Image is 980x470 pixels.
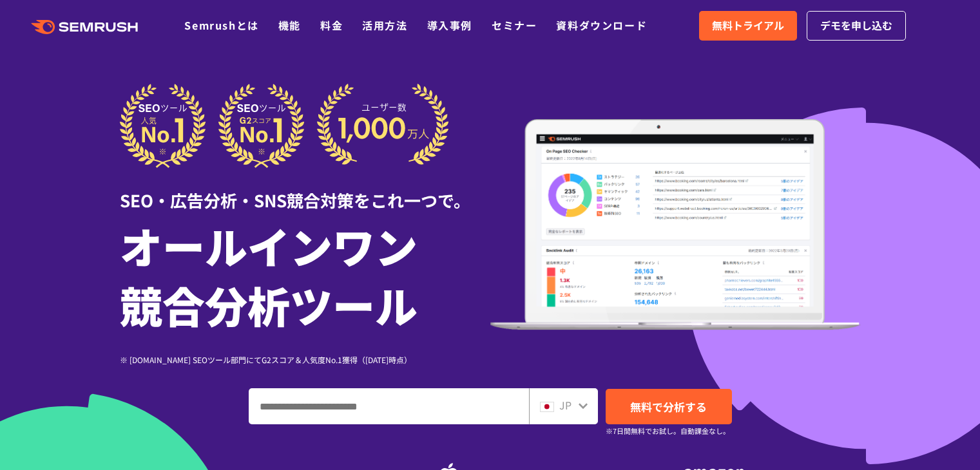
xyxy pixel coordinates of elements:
[120,168,490,212] div: SEO・広告分析・SNS競合対策をこれ一つで。
[630,399,707,415] span: 無料で分析する
[120,353,490,366] div: ※ [DOMAIN_NAME] SEOツール部門にてG2スコア＆人気度No.1獲得（[DATE]時点）
[249,389,528,424] input: ドメイン、キーワードまたはURLを入力してください
[427,17,472,33] a: 導入事例
[120,216,490,334] h1: オールインワン 競合分析ツール
[606,389,732,424] a: 無料で分析する
[559,397,572,413] span: JP
[184,17,258,33] a: Semrushとは
[320,17,343,33] a: 料金
[492,17,537,33] a: セミナー
[556,17,647,33] a: 資料ダウンロード
[362,17,407,33] a: 活用方法
[278,17,301,33] a: 機能
[712,17,784,34] span: 無料トライアル
[820,17,892,34] span: デモを申し込む
[699,11,797,41] a: 無料トライアル
[606,425,730,437] small: ※7日間無料でお試し。自動課金なし。
[807,11,906,41] a: デモを申し込む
